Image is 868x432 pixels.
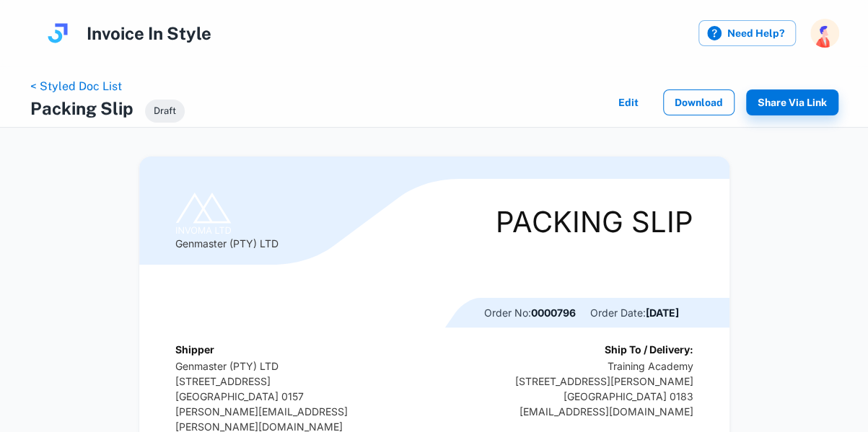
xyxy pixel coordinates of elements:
b: Ship To / Delivery: [605,343,693,356]
label: Need Help? [698,20,796,46]
b: Shipper [175,343,214,356]
span: Draft [145,104,185,118]
a: < Styled Doc List [30,79,122,93]
button: Share via Link [746,89,838,115]
h4: Packing Slip [30,95,133,121]
button: Edit [605,89,652,115]
nav: breadcrumb [30,78,185,95]
img: logo.svg [43,19,72,48]
img: Logo [175,193,232,236]
img: photoURL [810,19,839,48]
h4: Invoice In Style [87,20,211,46]
div: Genmaster (PTY) LTD [175,193,279,251]
div: Packing Slip [496,208,693,237]
p: Training Academy [STREET_ADDRESS][PERSON_NAME] [GEOGRAPHIC_DATA] 0183 [EMAIL_ADDRESS][DOMAIN_NAME] [515,358,693,419]
button: Download [663,89,735,115]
